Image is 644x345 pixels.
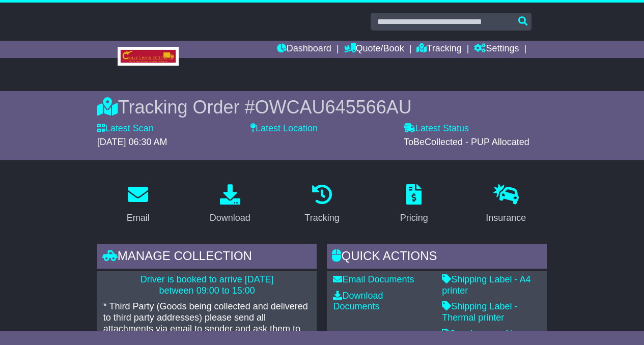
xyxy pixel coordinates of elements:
[442,274,530,296] a: Shipping Label - A4 printer
[255,97,412,118] span: OWCAU645566AU
[203,181,257,228] a: Download
[120,181,156,228] a: Email
[298,181,346,228] a: Tracking
[97,137,167,147] span: [DATE] 06:30 AM
[486,211,526,225] div: Insurance
[103,301,311,345] p: * Third Party (Goods being collected and delivered to third party addresses) please send all atta...
[333,291,383,312] a: Download Documents
[394,181,435,228] a: Pricing
[97,244,317,271] div: Manage collection
[404,137,529,147] span: ToBeCollected - PUP Allocated
[304,211,339,225] div: Tracking
[277,41,331,58] a: Dashboard
[442,329,525,339] a: Consignment Note
[327,244,547,271] div: Quick Actions
[442,301,517,323] a: Shipping Label - Thermal printer
[404,123,469,134] label: Latest Status
[416,41,461,58] a: Tracking
[97,123,154,134] label: Latest Scan
[344,41,404,58] a: Quote/Book
[103,274,311,296] p: Driver is booked to arrive [DATE] between 09:00 to 15:00
[127,211,150,225] div: Email
[479,181,533,228] a: Insurance
[97,96,547,118] div: Tracking Order #
[333,274,414,284] a: Email Documents
[210,211,250,225] div: Download
[250,123,318,134] label: Latest Location
[400,211,428,225] div: Pricing
[474,41,519,58] a: Settings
